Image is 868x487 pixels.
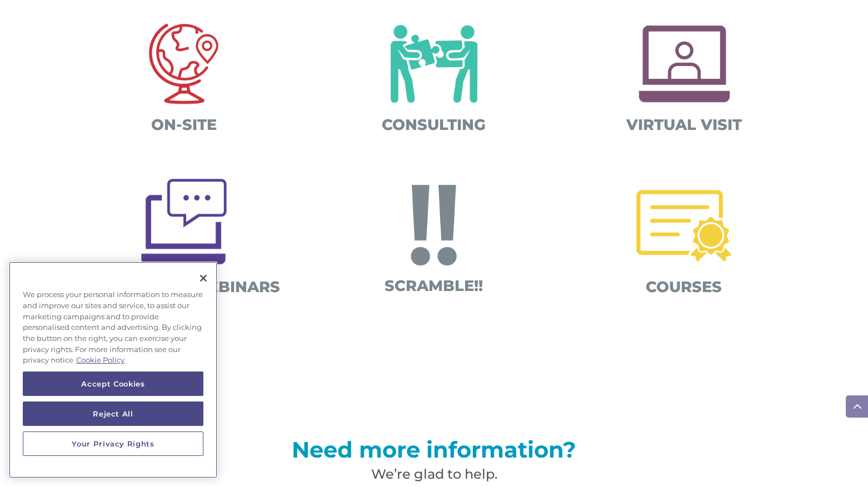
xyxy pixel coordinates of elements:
h2: We’re glad to help. [178,468,690,486]
span: VIRTUAL VISIT [626,116,742,134]
div: Privacy [9,262,217,478]
img: On-site [126,6,242,122]
span: COURSES [646,278,722,296]
button: Close [191,266,216,290]
span: SCRAMBLE!! [385,277,483,295]
div: We process your personal information to measure and improve our sites and service, to assist our ... [9,284,217,371]
button: Your Privacy Rights [23,431,203,456]
img: Certifications [626,168,742,284]
a: More information about your privacy, opens in a new tab [76,355,124,364]
button: Reject All [23,401,203,426]
h2: Need more information? [178,439,690,466]
span: CONSULTING [382,116,486,134]
img: Consulting [376,6,492,122]
div: Cookie banner [9,262,217,478]
button: Accept Cookies [23,371,203,396]
span: ON-SITE [151,116,217,134]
